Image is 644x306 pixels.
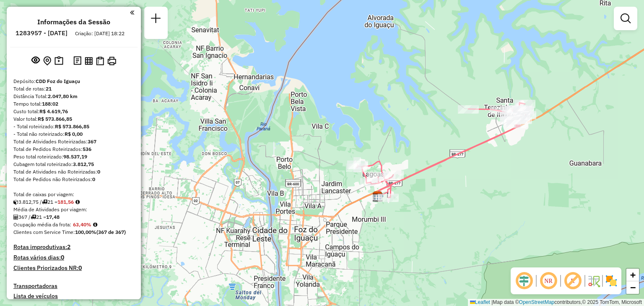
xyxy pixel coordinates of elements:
span: Clientes com Service Time: [13,229,75,235]
strong: 0 [92,176,95,182]
span: + [630,270,636,280]
span: Ocultar NR [538,271,558,291]
div: Depósito: [13,78,134,85]
button: Painel de Sugestão [53,54,65,67]
a: Zoom in [626,269,639,281]
i: Meta Caixas/viagem: 195,05 Diferença: -13,49 [75,200,80,205]
div: Distância Total: [13,93,134,100]
strong: 21 [46,86,52,92]
a: Zoom out [626,281,639,294]
h6: 1283957 - [DATE] [16,29,68,37]
button: Visualizar Romaneio [94,55,106,67]
div: 367 / 21 = [13,213,134,221]
strong: 100,00% [75,229,96,235]
h4: Rotas improdutivas: [13,244,134,251]
strong: 3.812,75 [73,161,94,167]
a: Clique aqui para minimizar o painel [130,8,134,17]
div: Cubagem total roteirizado: [13,161,134,168]
div: Criação: [DATE] 18:22 [72,30,128,37]
img: CDD Foz do Iguaçu [372,191,383,202]
strong: 2.047,80 km [48,93,78,99]
h4: Transportadoras [13,283,134,290]
div: Total de caixas por viagem: [13,191,134,198]
strong: R$ 0,00 [65,131,83,137]
button: Logs desbloquear sessão [72,54,83,67]
div: Tempo total: [13,100,134,108]
h4: Lista de veículos [13,293,134,300]
strong: 188:02 [42,101,58,107]
i: Total de rotas [31,215,36,220]
strong: 367 [88,138,96,145]
button: Centralizar mapa no depósito ou ponto de apoio [42,54,53,67]
span: | [491,299,493,305]
strong: R$ 573.866,85 [38,116,72,122]
span: − [630,282,636,293]
h4: Rotas vários dias: [13,254,134,261]
strong: (367 de 367) [96,229,126,235]
i: Cubagem total roteirizado [13,200,18,205]
a: OpenStreetMap [519,299,555,305]
strong: CDD Foz do Iguaçu [36,78,80,84]
div: Total de Atividades Roteirizadas: [13,138,134,145]
h4: Clientes Priorizados NR: [13,265,134,272]
div: Valor total: [13,115,134,123]
div: - Total não roteirizado: [13,130,134,138]
strong: 17,48 [46,214,60,220]
strong: 0 [78,264,82,272]
span: Ocupação média da frota: [13,221,71,228]
strong: 2 [67,243,70,251]
h4: Informações da Sessão [37,18,110,26]
div: Total de Atividades não Roteirizadas: [13,168,134,176]
span: Exibir rótulo [563,271,583,291]
div: Map data © contributors,© 2025 TomTom, Microsoft [468,299,644,306]
a: Exibir filtros [617,10,634,27]
button: Imprimir Rotas [106,55,118,67]
button: Visualizar relatório de Roteirização [83,55,94,66]
div: Custo total: [13,108,134,115]
strong: R$ 4.619,76 [39,108,68,114]
a: Leaflet [470,299,490,305]
div: Total de Pedidos não Roteirizados: [13,176,134,183]
div: - Total roteirizado: [13,123,134,130]
strong: 0 [61,254,64,261]
img: Fluxo de ruas [587,274,600,288]
div: Total de Pedidos Roteirizados: [13,145,134,153]
i: Total de Atividades [13,215,18,220]
a: Nova sessão e pesquisa [148,10,164,29]
i: Total de rotas [42,200,47,205]
strong: 0 [97,169,100,175]
img: Exibir/Ocultar setores [605,274,618,288]
span: Ocultar deslocamento [514,271,534,291]
strong: 181,56 [57,199,74,205]
strong: R$ 573.866,85 [55,123,89,130]
strong: 63,40% [73,221,91,228]
strong: 98.537,19 [63,153,87,160]
div: Total de rotas: [13,85,134,93]
div: Peso total roteirizado: [13,153,134,161]
strong: 536 [83,146,91,152]
em: Média calculada utilizando a maior ocupação (%Peso ou %Cubagem) de cada rota da sessão. Rotas cro... [93,222,97,227]
div: Média de Atividades por viagem: [13,206,134,213]
button: Exibir sessão original [30,54,42,67]
div: 3.812,75 / 21 = [13,198,134,206]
